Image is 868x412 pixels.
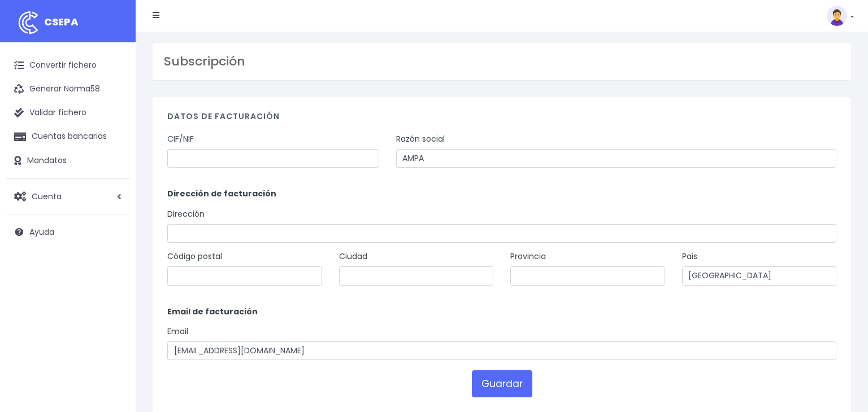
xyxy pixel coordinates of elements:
[167,251,222,262] label: Código postal
[682,251,697,262] label: Pais
[6,185,130,208] a: Cuenta
[32,190,62,201] span: Cuenta
[339,251,367,262] label: Ciudad
[167,188,276,199] strong: Dirección de facturación
[167,208,205,220] label: Dirección
[29,226,54,238] span: Ayuda
[6,220,130,244] a: Ayuda
[167,133,194,145] label: CIF/NIF
[6,149,130,173] a: Mandatos
[510,251,546,262] label: Provincia
[396,133,445,145] label: Razón social
[14,8,42,37] img: logo
[44,15,79,29] span: CSEPA
[472,370,532,397] button: Guardar
[164,54,840,69] h3: Subscripción
[6,125,130,148] a: Cuentas bancarias
[827,6,847,26] img: profile
[167,306,258,317] strong: Email de facturación
[6,77,130,101] a: Generar Norma58
[6,101,130,125] a: Validar fichero
[167,326,188,338] label: Email
[6,54,130,77] a: Convertir fichero
[167,112,836,127] h4: Datos de facturación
